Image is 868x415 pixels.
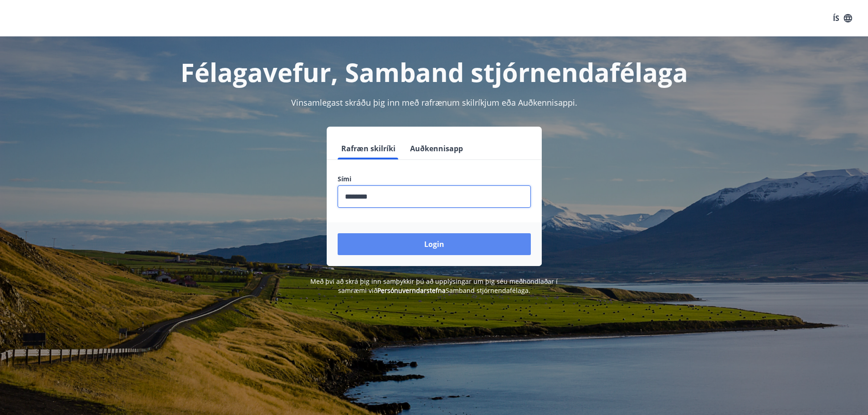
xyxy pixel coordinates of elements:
[377,286,446,295] a: Persónuverndarstefna
[310,277,558,295] span: Með því að skrá þig inn samþykkir þú að upplýsingar um þig séu meðhöndlaðar í samræmi við Samband...
[291,97,577,108] span: Vinsamlegast skráðu þig inn með rafrænum skilríkjum eða Auðkennisappi.
[338,174,531,184] label: Sími
[338,138,399,159] button: Rafræn skilríki
[406,138,467,159] button: Auðkennisapp
[117,55,751,89] h1: Félagavefur, Samband stjórnendafélaga
[828,10,857,26] button: ÍS
[338,233,531,255] button: Login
